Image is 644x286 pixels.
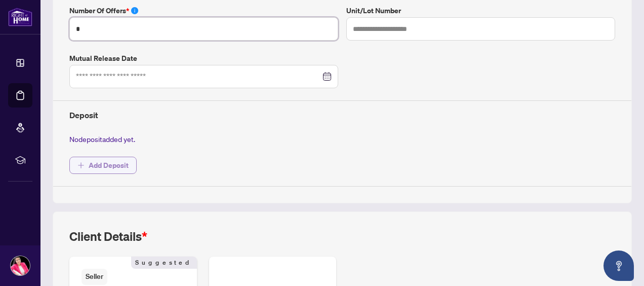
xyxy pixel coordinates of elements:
button: Add Deposit [69,157,137,174]
label: Unit/Lot Number [346,5,615,16]
span: No deposit added yet. [69,134,135,144]
img: Profile Icon [11,256,30,275]
button: Open asap [603,251,634,281]
span: info-circle [131,7,138,14]
h4: Deposit [69,109,615,121]
img: logo [8,8,32,26]
label: Mutual Release Date [69,53,338,64]
span: Seller [82,269,107,284]
label: Number of offers [69,5,338,16]
span: plus [77,162,85,169]
span: Suggested [131,257,197,269]
h2: Client Details [69,228,147,244]
span: Add Deposit [89,157,129,173]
